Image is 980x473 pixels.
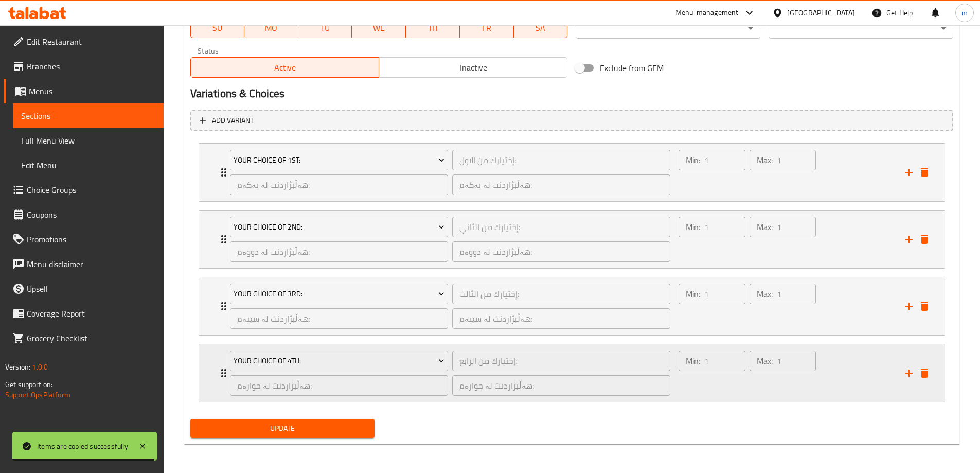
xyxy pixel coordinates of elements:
span: WE [356,21,402,36]
li: Expand [190,273,953,340]
div: Expand [199,344,945,402]
span: m [961,7,968,19]
span: MO [248,21,294,36]
a: Upsell [4,276,164,301]
span: Exclude from GEM [600,62,664,74]
span: Your Choice Of 1st: [234,154,444,167]
button: Your Choice Of 3rd: [230,284,448,304]
button: add [901,165,917,180]
a: Coverage Report [4,301,164,326]
span: Edit Restaurant [27,36,155,48]
div: Expand [199,277,945,335]
span: Coupons [27,208,155,221]
button: SA [514,17,568,38]
a: Support.OpsPlatform [5,388,70,401]
button: delete [917,232,932,247]
a: Coupons [4,202,164,227]
p: Max: [757,154,773,166]
button: Your Choice Of 1st: [230,150,448,170]
div: Expand [199,144,945,201]
div: [GEOGRAPHIC_DATA] [787,7,855,19]
button: Update [190,419,375,438]
span: Upsell [27,283,155,295]
span: Branches [27,60,155,73]
button: Inactive [379,57,567,78]
span: FR [464,21,510,36]
p: Min: [686,355,700,367]
span: Menus [29,85,155,97]
button: FR [460,17,514,38]
span: Your Choice Of 2nd: [234,221,444,234]
span: Active [195,60,375,75]
p: Min: [686,221,700,233]
span: Promotions [27,233,155,246]
li: Expand [190,340,953,407]
span: Choice Groups [27,184,155,196]
button: delete [917,165,932,180]
p: Max: [757,221,773,233]
a: Grocery Checklist [4,326,164,351]
button: SU [190,17,245,38]
span: Menu disclaimer [27,258,155,270]
li: Expand [190,139,953,206]
span: Your Choice Of 4th: [234,355,444,367]
li: Expand [190,206,953,273]
p: Min: [686,154,700,166]
span: SA [518,21,564,36]
span: Update [199,422,367,435]
button: Your Choice Of 4th: [230,351,448,371]
span: Edit Menu [21,159,155,171]
button: delete [917,365,932,381]
a: Choice Groups [4,178,164,202]
button: add [901,365,917,381]
span: Your Choice Of 3rd: [234,288,444,301]
div: ​ [769,18,953,39]
button: WE [352,17,406,38]
button: TU [298,17,352,38]
p: Max: [757,355,773,367]
button: MO [244,17,298,38]
a: Branches [4,54,164,79]
span: Grocery Checklist [27,332,155,344]
span: Full Menu View [21,134,155,147]
span: 1.0.0 [32,360,48,374]
a: Promotions [4,227,164,252]
a: Edit Menu [13,153,164,178]
span: TU [302,21,348,36]
a: Menu disclaimer [4,252,164,276]
button: add [901,232,917,247]
button: add [901,299,917,314]
p: Max: [757,288,773,300]
h2: Variations & Choices [190,86,953,101]
span: Get support on: [5,378,52,391]
span: Version: [5,360,30,374]
a: Sections [13,103,164,128]
div: Menu-management [675,7,739,19]
span: Coverage Report [27,307,155,320]
span: SU [195,21,241,36]
button: Add variant [190,110,953,131]
button: Your Choice Of 2nd: [230,217,448,237]
button: TH [406,17,460,38]
div: ​ [576,18,760,39]
button: delete [917,299,932,314]
a: Full Menu View [13,128,164,153]
div: Expand [199,211,945,268]
span: Add variant [212,114,254,127]
span: Sections [21,110,155,122]
div: Items are copied successfully [37,441,128,452]
span: Inactive [383,60,563,75]
span: TH [410,21,456,36]
button: Active [190,57,379,78]
a: Edit Restaurant [4,29,164,54]
p: Min: [686,288,700,300]
a: Menus [4,79,164,103]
